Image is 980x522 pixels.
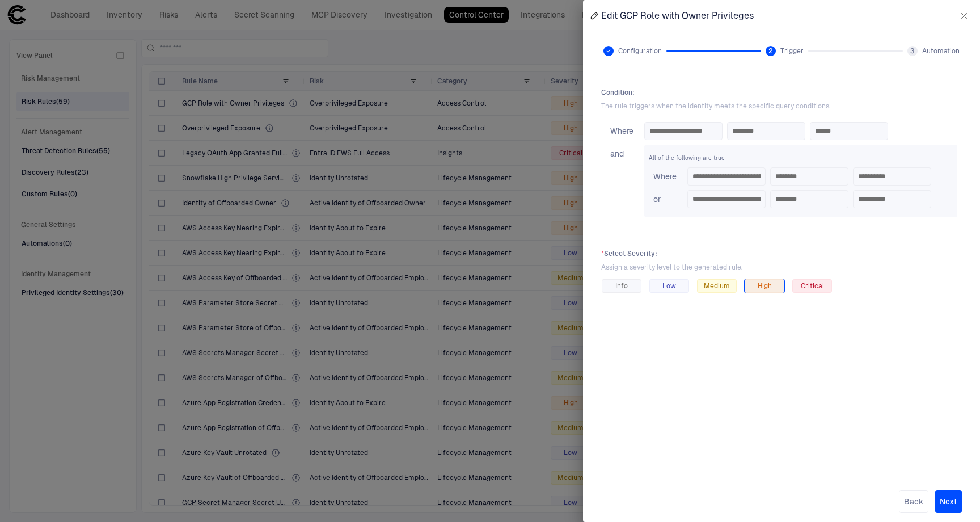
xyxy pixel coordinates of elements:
[662,281,676,291] span: Low
[615,281,628,291] span: Info
[601,249,962,258] span: Select Severity :
[910,47,915,56] span: 3
[601,102,962,111] span: The rule triggers when the identity meets the specific query conditions.
[899,490,928,513] button: Back
[780,47,804,56] span: Trigger
[768,47,773,56] span: 2
[601,88,962,97] span: Condition :
[653,172,677,181] span: Where
[610,127,633,136] span: Where
[922,47,960,56] span: Automation
[601,263,962,272] span: Assign a severity level to the generated rule.
[653,195,661,204] span: or
[935,490,962,513] button: Next
[610,149,624,158] span: and
[704,281,730,291] span: Medium
[758,281,772,291] span: High
[801,281,824,291] span: Critical
[601,10,754,22] span: Edit GCP Role with Owner Privileges
[618,47,662,56] span: Configuration
[649,154,725,162] span: All of the following are true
